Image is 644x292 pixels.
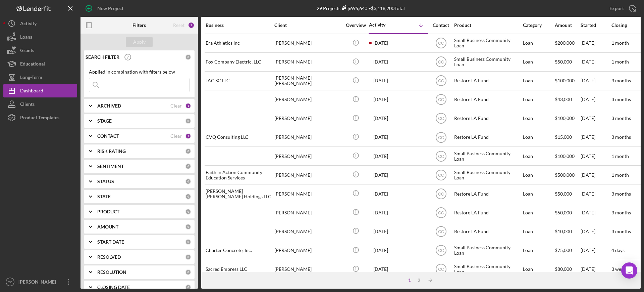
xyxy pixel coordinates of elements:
[173,23,184,28] div: Reset
[274,91,341,109] div: [PERSON_NAME]
[20,111,59,126] div: Product Templates
[3,44,77,57] button: Grants
[438,248,444,253] text: CC
[274,72,341,90] div: [PERSON_NAME] [PERSON_NAME]
[581,34,611,52] div: [DATE]
[438,267,444,272] text: CC
[97,285,130,290] b: CLOSING DATE
[611,78,631,83] time: 3 months
[454,128,521,146] div: Restore LA Fund
[581,185,611,203] div: [DATE]
[454,222,521,240] div: Restore LA Fund
[3,30,77,44] a: Loans
[611,153,629,159] time: 1 month
[454,204,521,221] div: Restore LA Fund
[188,22,195,29] div: 2
[555,153,575,159] span: $100,000
[523,204,554,221] div: Loan
[185,284,191,290] div: 0
[555,59,572,65] span: $50,000
[340,5,367,11] div: $695,640
[373,116,388,121] time: 2025-10-03 21:36
[523,34,554,52] div: Loan
[97,2,123,15] div: New Project
[438,154,444,159] text: CC
[523,222,554,240] div: Loan
[80,2,130,15] button: New Project
[581,110,611,127] div: [DATE]
[97,133,119,139] b: CONTACT
[343,23,368,28] div: Overview
[20,71,42,86] div: Long-Term
[373,172,388,178] time: 2025-10-02 23:56
[20,84,43,99] div: Dashboard
[523,23,554,28] div: Category
[97,164,124,169] b: SENTIMENT
[185,118,191,124] div: 0
[317,5,405,11] div: 29 Projects • $3,118,200 Total
[206,34,273,52] div: Era Athletics Inc
[206,166,273,184] div: Faith in Action Community Education Services
[185,148,191,154] div: 0
[523,72,554,90] div: Loan
[373,210,388,215] time: 2025-10-02 18:08
[523,185,554,203] div: Loan
[555,228,572,234] span: $10,000
[454,23,521,28] div: Product
[611,40,629,46] time: 1 month
[3,275,77,289] button: CC[PERSON_NAME]
[97,179,114,184] b: STATUS
[611,96,631,102] time: 3 months
[3,111,77,124] button: Product Templates
[611,115,631,121] time: 3 months
[523,147,554,165] div: Loan
[274,128,341,146] div: [PERSON_NAME]
[555,115,575,121] span: $100,000
[438,97,444,102] text: CC
[132,23,146,28] b: Filters
[581,53,611,71] div: [DATE]
[20,97,35,113] div: Clients
[373,266,388,272] time: 2025-10-01 21:13
[185,269,191,275] div: 0
[581,72,611,90] div: [DATE]
[274,242,341,259] div: [PERSON_NAME]
[438,60,444,65] text: CC
[611,247,625,253] time: 4 days
[3,97,77,111] button: Clients
[206,23,273,28] div: Business
[274,53,341,71] div: [PERSON_NAME]
[523,260,554,278] div: Loan
[581,147,611,165] div: [DATE]
[97,254,121,260] b: RESOLVED
[185,209,191,215] div: 0
[405,278,414,283] div: 1
[274,34,341,52] div: [PERSON_NAME]
[428,23,453,28] div: Contact
[86,54,119,60] b: SEARCH FILTER
[373,40,388,46] time: 2025-10-04 06:44
[206,185,273,203] div: [PERSON_NAME] [PERSON_NAME] Holdings LLC
[274,260,341,278] div: [PERSON_NAME]
[3,84,77,97] a: Dashboard
[3,57,77,71] a: Educational
[523,128,554,146] div: Loan
[133,37,146,47] div: Apply
[185,103,191,109] div: 1
[97,103,121,109] b: ARCHIVED
[438,135,444,140] text: CC
[555,23,580,28] div: Amount
[3,71,77,84] a: Long-Term
[185,133,191,139] div: 1
[3,17,77,30] button: Activity
[454,53,521,71] div: Small Business Community Loan
[438,173,444,177] text: CC
[555,40,575,46] span: $200,000
[555,210,572,215] span: $50,000
[185,224,191,230] div: 0
[97,149,126,154] b: RISK RATING
[170,103,182,109] div: Clear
